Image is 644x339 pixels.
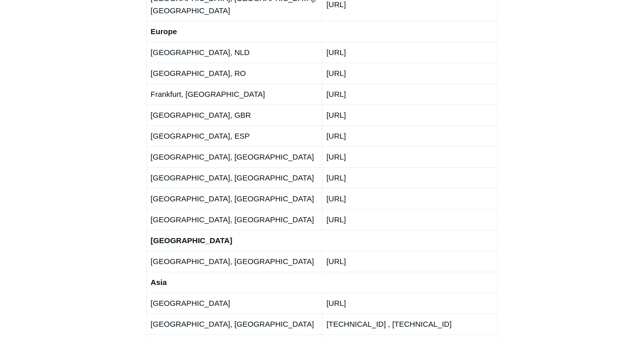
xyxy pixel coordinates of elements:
[322,63,497,84] td: [URL]
[322,42,497,63] td: [URL]
[146,125,322,146] td: [GEOGRAPHIC_DATA], ESP
[322,84,497,105] td: [URL]
[322,209,497,230] td: [URL]
[322,314,497,334] td: [TECHNICAL_ID] , [TECHNICAL_ID]
[146,314,322,334] td: [GEOGRAPHIC_DATA], [GEOGRAPHIC_DATA]
[322,146,497,167] td: [URL]
[322,105,497,125] td: [URL]
[322,293,497,314] td: [URL]
[146,293,322,314] td: [GEOGRAPHIC_DATA]
[146,63,322,84] td: [GEOGRAPHIC_DATA], RO
[146,251,322,272] td: [GEOGRAPHIC_DATA], [GEOGRAPHIC_DATA]
[322,251,497,272] td: [URL]
[146,84,322,105] td: Frankfurt, [GEOGRAPHIC_DATA]
[146,42,322,63] td: [GEOGRAPHIC_DATA], NLD
[146,167,322,188] td: [GEOGRAPHIC_DATA], [GEOGRAPHIC_DATA]
[151,27,177,36] strong: Europe
[322,125,497,146] td: [URL]
[146,209,322,230] td: [GEOGRAPHIC_DATA], [GEOGRAPHIC_DATA]
[151,236,232,245] strong: [GEOGRAPHIC_DATA]
[146,105,322,125] td: [GEOGRAPHIC_DATA], GBR
[146,146,322,167] td: [GEOGRAPHIC_DATA], [GEOGRAPHIC_DATA]
[146,188,322,209] td: [GEOGRAPHIC_DATA], [GEOGRAPHIC_DATA]
[322,188,497,209] td: [URL]
[151,278,167,286] strong: Asia
[322,167,497,188] td: [URL]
